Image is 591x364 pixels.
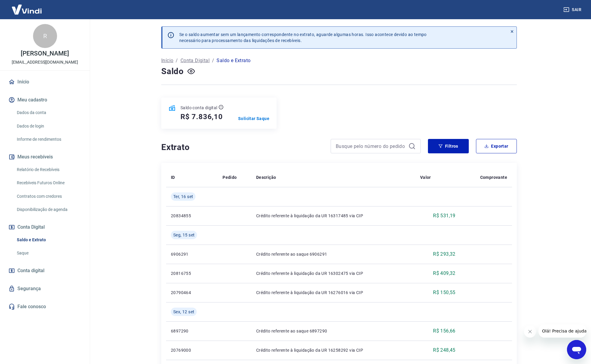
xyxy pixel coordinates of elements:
[7,93,83,107] button: Meu cadastro
[7,150,83,164] button: Meus recebíveis
[433,327,456,335] p: R$ 156,66
[180,57,210,64] a: Conta Digital
[179,32,427,44] p: Se o saldo aumentar sem um lançamento correspondente no extrato, aguarde algumas horas. Isso acon...
[180,112,223,122] h5: R$ 7.836,10
[256,213,411,219] p: Crédito referente à liquidação da UR 16317485 via CIP
[256,328,411,334] p: Crédito referente ao saque 6897290
[256,290,411,296] p: Crédito referente à liquidação da UR 16276016 via CIP
[180,105,217,111] p: Saldo conta digital
[161,57,173,64] a: Início
[171,251,213,257] p: 6906291
[256,174,276,180] p: Descrição
[433,270,456,277] p: R$ 409,32
[433,212,456,219] p: R$ 531,19
[173,232,195,238] span: Seg, 15 set
[7,75,83,89] a: Início
[7,282,83,295] a: Segurança
[476,139,517,153] button: Exportar
[223,174,237,180] p: Pedido
[336,142,406,151] input: Busque pelo número do pedido
[217,57,250,64] p: Saldo e Extrato
[171,328,213,334] p: 6897290
[238,116,269,122] a: Solicitar Saque
[171,174,175,180] p: ID
[176,57,178,64] p: /
[4,4,50,9] span: Olá! Precisa de ajuda?
[7,264,83,277] a: Conta digital
[17,266,44,275] span: Conta digital
[7,0,46,19] img: Vindi
[14,133,83,146] a: Informe de rendimentos
[567,340,586,359] iframe: Botão para abrir a janela de mensagens
[14,107,83,119] a: Dados da conta
[433,347,456,354] p: R$ 248,45
[14,190,83,203] a: Contratos com credores
[14,247,83,259] a: Saque
[212,57,214,64] p: /
[14,177,83,189] a: Recebíveis Futuros Online
[161,141,323,153] h4: Extrato
[433,289,456,296] p: R$ 150,55
[21,50,69,57] p: [PERSON_NAME]
[14,234,83,246] a: Saldo e Extrato
[7,221,83,234] button: Conta Digital
[538,324,586,338] iframe: Mensagem da empresa
[433,251,456,258] p: R$ 293,32
[480,174,507,180] p: Comprovante
[171,347,213,353] p: 20769000
[14,203,83,216] a: Disponibilização de agenda
[171,213,213,219] p: 20834855
[256,251,411,257] p: Crédito referente ao saque 6906291
[173,309,194,315] span: Sex, 12 set
[524,326,536,338] iframe: Fechar mensagem
[420,174,431,180] p: Valor
[7,300,83,313] a: Fale conosco
[256,270,411,276] p: Crédito referente à liquidação da UR 16302475 via CIP
[256,347,411,353] p: Crédito referente à liquidação da UR 16258292 via CIP
[428,139,469,153] button: Filtros
[161,65,184,77] h4: Saldo
[33,24,57,48] div: R
[562,4,584,15] button: Sair
[14,120,83,132] a: Dados de login
[173,194,193,200] span: Ter, 16 set
[14,164,83,176] a: Relatório de Recebíveis
[171,270,213,276] p: 20816755
[171,290,213,296] p: 20790464
[12,59,78,65] p: [EMAIL_ADDRESS][DOMAIN_NAME]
